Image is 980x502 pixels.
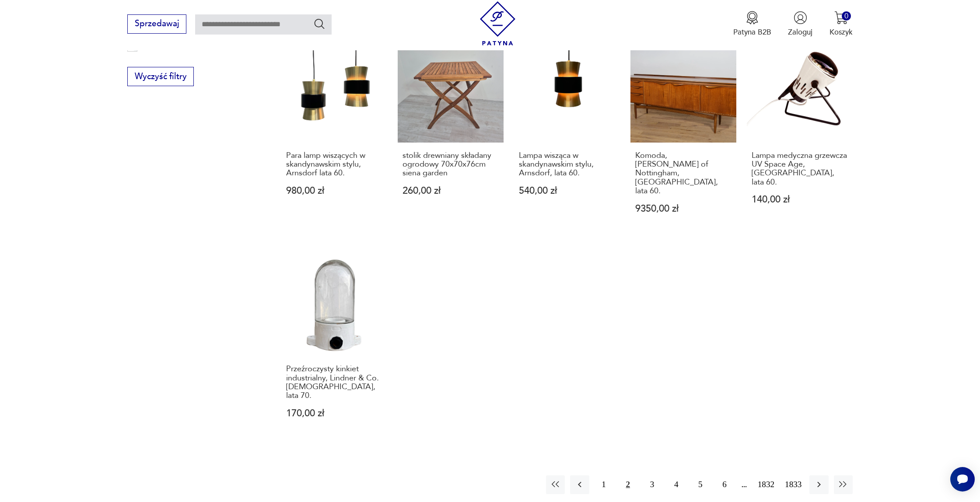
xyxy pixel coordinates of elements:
[476,1,520,45] img: Patyna - sklep z meblami i dekoracjami vintage
[842,11,851,21] div: 0
[788,11,812,37] button: Zaloguj
[398,37,504,234] a: stolik drewniany składany ogrodowy 70x70x76cm siena gardenstolik drewniany składany ogrodowy 70x7...
[829,27,853,37] p: Koszyk
[667,475,686,494] button: 4
[313,17,326,30] button: Szukaj
[752,151,848,187] h3: Lampa medyczna grzewcza UV Space Age, [GEOGRAPHIC_DATA], lata 60.
[286,365,382,401] h3: Przeźroczysty kinkiet industrialny, Lindner & Co. [DEMOGRAPHIC_DATA], lata 70.
[782,475,804,494] button: 1833
[281,251,387,439] a: Przeźroczysty kinkiet industrialny, Lindner & Co. Niemcy, lata 70.Przeźroczysty kinkiet industria...
[630,37,736,234] a: Komoda, William Laurence of Nottingham, Wielka Brytania, lata 60.Komoda, [PERSON_NAME] of Notting...
[829,11,853,37] button: 0Koszyk
[402,186,499,195] p: 260,00 zł
[747,37,853,234] a: Lampa medyczna grzewcza UV Space Age, Niemcy, lata 60.Lampa medyczna grzewcza UV Space Age, [GEOG...
[788,27,812,37] p: Zaloguj
[635,204,731,213] p: 9350,00 zł
[514,37,620,234] a: Lampa wisząca w skandynawskim stylu, Arnsdorf, lata 60.Lampa wisząca w skandynawskim stylu, Arnsd...
[402,151,499,178] h3: stolik drewniany składany ogrodowy 70x70x76cm siena garden
[733,27,771,37] p: Patyna B2B
[950,467,975,492] iframe: Smartsupp widget button
[286,409,382,418] p: 170,00 zł
[144,56,169,67] p: Ćmielów
[519,186,615,195] p: 540,00 zł
[733,11,771,37] button: Patyna B2B
[691,475,710,494] button: 5
[752,195,848,204] p: 140,00 zł
[127,21,186,28] a: Sprzedawaj
[519,151,615,178] h3: Lampa wisząca w skandynawskim stylu, Arnsdorf, lata 60.
[755,475,777,494] button: 1832
[643,475,661,494] button: 3
[635,151,731,196] h3: Komoda, [PERSON_NAME] of Nottingham, [GEOGRAPHIC_DATA], lata 60.
[281,37,387,234] a: Para lamp wiszących w skandynawskim stylu, Arnsdorf lata 60.Para lamp wiszących w skandynawskim s...
[127,14,186,34] button: Sprzedawaj
[286,151,382,178] h3: Para lamp wiszących w skandynawskim stylu, Arnsdorf lata 60.
[745,11,759,24] img: Ikona medalu
[733,11,771,37] a: Ikona medaluPatyna B2B
[715,475,734,494] button: 6
[595,475,613,494] button: 1
[794,11,807,24] img: Ikonka użytkownika
[127,67,194,86] button: Wyczyść filtry
[619,475,637,494] button: 2
[286,186,382,195] p: 980,00 zł
[834,11,848,24] img: Ikona koszyka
